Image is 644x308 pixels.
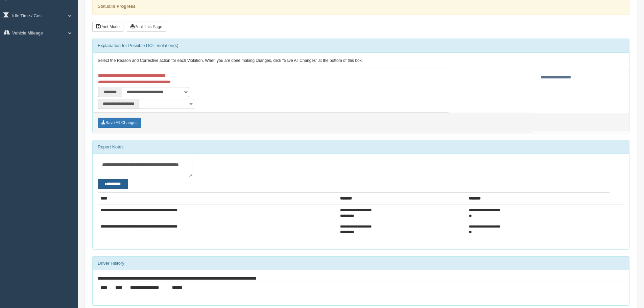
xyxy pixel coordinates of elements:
[111,4,136,9] strong: In Progress
[98,179,128,189] button: Change Filter Options
[127,22,166,32] button: Print This Page
[92,22,123,32] button: Print Mode
[93,257,629,270] div: Driver History
[93,53,629,69] div: Select the Reason and Corrective action for each Violation. When you are done making changes, cli...
[93,140,629,154] div: Report Notes
[93,39,629,52] div: Explanation for Possible DOT Violation(s)
[98,118,141,128] button: Save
